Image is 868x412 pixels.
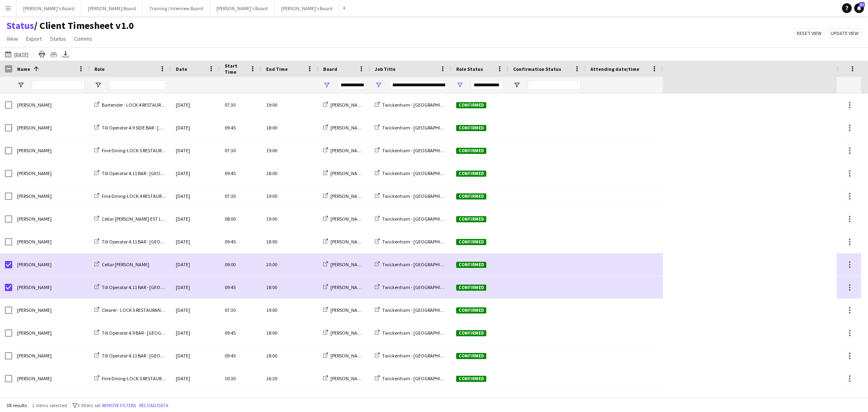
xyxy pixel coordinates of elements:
span: Till Operator 4.11 BAR - [GEOGRAPHIC_DATA] - LEVEL 4 [102,239,213,245]
a: Twickenham - [GEOGRAPHIC_DATA] [375,125,458,131]
span: Confirmed [456,239,486,245]
div: 09:45 [220,230,261,253]
span: Confirmation Status [513,66,561,72]
div: 09:45 [220,162,261,184]
div: 07:30 [220,94,261,116]
span: Job Title [375,66,396,72]
a: View [3,33,21,44]
span: Clearer - LOCK 5 RESTAURANT - [GEOGRAPHIC_DATA] - LEVEL 3 [102,307,230,313]
div: [DATE] [171,344,220,367]
div: 18:00 [261,162,318,184]
a: Twickenham - [GEOGRAPHIC_DATA] [375,375,458,381]
a: Status [47,33,69,44]
span: Twickenham - [GEOGRAPHIC_DATA] [382,147,458,153]
a: [PERSON_NAME]'s Board [323,216,382,222]
div: [DATE] [171,208,220,230]
span: Confirmed [456,262,486,268]
input: Name Filter Input [32,80,85,90]
span: [PERSON_NAME]'s Board [330,147,382,153]
div: 09:45 [220,276,261,298]
a: [PERSON_NAME]'s Board [323,147,382,153]
a: Twickenham - [GEOGRAPHIC_DATA] [375,307,458,313]
span: Till Operator 4.9 SIDE BAR - [GEOGRAPHIC_DATA] - LEVEL 4 [102,125,221,131]
span: Confirmed [456,193,486,199]
span: Start Time [225,63,247,75]
a: Till Operator 4.11 BAR - [GEOGRAPHIC_DATA] - LEVEL 4 [94,170,213,176]
a: [PERSON_NAME]'s Board [323,307,382,313]
span: Confirmed [456,376,486,382]
div: 19:00 [261,185,318,207]
span: 3 filters set [77,402,101,408]
a: [PERSON_NAME]'s Board [323,353,382,359]
button: Update view [828,28,861,38]
div: 19:00 [261,139,318,162]
div: 16:30 [261,367,318,390]
span: [PERSON_NAME]'s Board [330,170,382,176]
span: 2 items selected [32,402,67,408]
span: [PERSON_NAME] [17,193,52,199]
a: Till Operator 4.11 BAR - [GEOGRAPHIC_DATA] - LEVEL 4 [94,284,213,290]
span: End Time [266,66,288,72]
div: [DATE] [171,116,220,139]
span: Confirmed [456,353,486,359]
span: [PERSON_NAME]'s Board [330,102,382,108]
span: Cellar [PERSON_NAME] EST LEVEL 3 SOUTH BOXES - WEST STAND - LEVEL 3 [102,216,254,222]
div: [DATE] [171,139,220,162]
span: Twickenham - [GEOGRAPHIC_DATA] [382,375,458,381]
span: [PERSON_NAME]'s Board [330,261,382,267]
span: Till Operator 4.9 BAR - [GEOGRAPHIC_DATA] [102,330,192,336]
div: 19:00 [261,299,318,321]
div: 19:00 [261,94,318,116]
span: Confirmed [456,216,486,222]
a: [PERSON_NAME]'s Board [323,239,382,245]
a: Cellar [PERSON_NAME] EST LEVEL 3 SOUTH BOXES - WEST STAND - LEVEL 3 [94,216,254,222]
span: [PERSON_NAME]'s Board [330,193,382,199]
a: Till Operator 4.9 SIDE BAR - [GEOGRAPHIC_DATA] - LEVEL 4 [94,125,221,131]
span: Twickenham - [GEOGRAPHIC_DATA] [382,307,458,313]
input: Role Filter Input [109,80,166,90]
span: Twickenham - [GEOGRAPHIC_DATA] [382,330,458,336]
div: 09:45 [220,116,261,139]
button: Open Filter Menu [17,81,24,89]
tcxspan: Call 19-09-2025 via 3CX [14,51,28,57]
div: [DATE] [171,162,220,184]
span: [PERSON_NAME] [17,147,52,153]
a: [PERSON_NAME]'s Board [323,330,382,336]
a: Till Operator 4.9 BAR - [GEOGRAPHIC_DATA] [94,330,192,336]
span: [PERSON_NAME] [17,216,52,222]
span: Confirmed [456,148,486,154]
app-action-btn: Export XLSX [61,49,70,59]
a: Fine Dining-LOCK 5 RESTAURANT - [GEOGRAPHIC_DATA] - LEVEL 3 [94,375,237,381]
a: Status [7,20,34,32]
span: [PERSON_NAME]'s Board [330,239,382,245]
div: [DATE] [171,253,220,276]
div: 07:30 [220,185,261,207]
input: Confirmation Status Filter Input [528,80,581,90]
span: [PERSON_NAME]'s Board [330,375,382,381]
span: Fine Dining-LOCK 4 RESTAURANT - [GEOGRAPHIC_DATA] - LEVEL 3 [102,193,237,199]
div: [DATE] [171,299,220,321]
button: Open Filter Menu [375,81,382,89]
a: 57 [854,3,864,13]
a: Twickenham - [GEOGRAPHIC_DATA] [375,170,458,176]
span: Bartender - LOCK 4 RESTAURANT - [GEOGRAPHIC_DATA] - LEVEL 3 [102,102,236,108]
a: Twickenham - [GEOGRAPHIC_DATA] [375,193,458,199]
span: [PERSON_NAME] [17,284,52,290]
a: [PERSON_NAME]'s Board [323,375,382,381]
div: 08:00 [220,208,261,230]
button: [PERSON_NAME]'s Board [17,0,81,16]
a: Bartender - LOCK 4 RESTAURANT - [GEOGRAPHIC_DATA] - LEVEL 3 [94,102,236,108]
button: [PERSON_NAME] Board [81,0,143,16]
span: Confirmed [456,171,486,177]
span: [PERSON_NAME] [17,261,52,267]
span: Date [176,66,187,72]
div: [DATE] [171,276,220,298]
a: [PERSON_NAME]'s Board [323,193,382,199]
span: Twickenham - [GEOGRAPHIC_DATA] [382,216,458,222]
span: [PERSON_NAME]'s Board [330,330,382,336]
app-action-btn: Print [37,49,47,59]
span: [PERSON_NAME] [17,170,52,176]
span: [PERSON_NAME] [17,353,52,359]
span: [PERSON_NAME] [17,239,52,245]
a: Twickenham - [GEOGRAPHIC_DATA] [375,102,458,108]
